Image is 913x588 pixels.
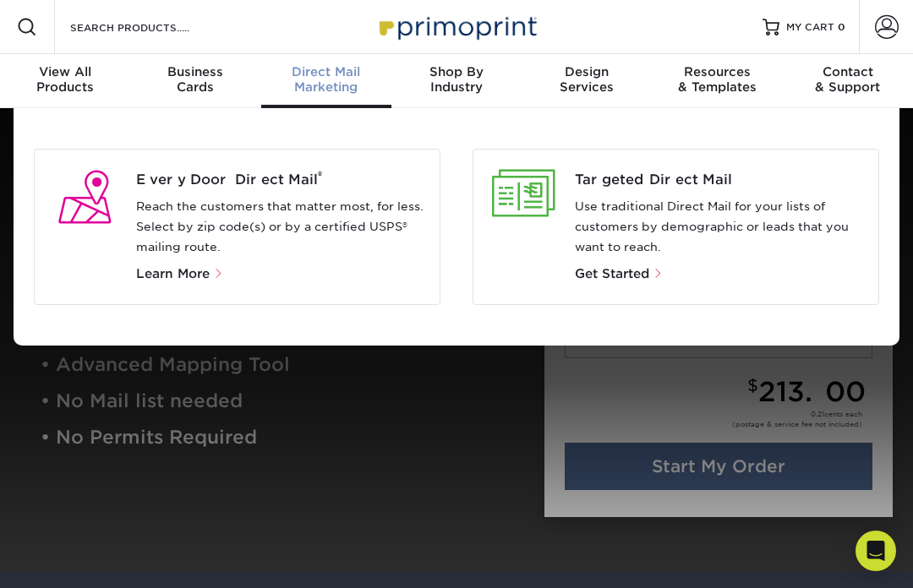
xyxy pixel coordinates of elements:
span: Business [130,64,260,79]
span: 0 [838,21,845,33]
a: Direct MailMarketing [261,54,391,108]
span: Design [522,64,652,79]
a: Contact& Support [783,54,913,108]
span: Resources [652,64,782,79]
span: Every Door Direct Mail [136,170,427,190]
div: Open Intercom Messenger [856,531,896,571]
div: & Support [783,64,913,95]
div: Services [522,64,652,95]
span: Shop By [391,64,522,79]
div: Cards [130,64,260,95]
a: Resources& Templates [652,54,782,108]
a: Get Started [575,268,664,280]
p: Reach the customers that matter most, for less. Select by zip code(s) or by a certified USPS® mai... [136,197,427,257]
span: Contact [783,64,913,79]
div: Marketing [261,64,391,95]
span: Learn More [136,266,210,281]
a: Shop ByIndustry [391,54,522,108]
p: Use traditional Direct Mail for your lists of customers by demographic or leads that you want to ... [575,197,866,257]
input: SEARCH PRODUCTS..... [68,17,233,37]
span: Direct Mail [261,64,391,79]
div: & Templates [652,64,782,95]
a: BusinessCards [130,54,260,108]
div: Industry [391,64,522,95]
span: Get Started [575,266,649,281]
a: Every Door Direct Mail® [136,170,427,190]
a: Learn More [136,268,231,280]
sup: ® [318,169,322,182]
img: Primoprint [372,8,541,45]
span: MY CART [786,20,834,35]
a: DesignServices [522,54,652,108]
a: Targeted Direct Mail [575,170,866,190]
